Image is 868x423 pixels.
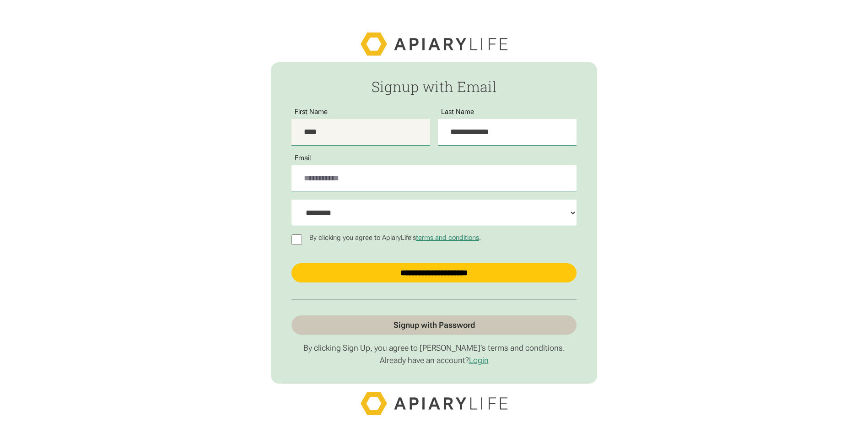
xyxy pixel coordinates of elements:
label: Email [291,154,314,162]
a: terms and conditions [416,233,479,242]
label: Last Name [438,108,477,116]
p: By clicking you agree to ApiaryLife's . [306,234,484,242]
p: Already have an account? [291,355,577,365]
h2: Signup with Email [291,79,577,94]
p: By clicking Sign Up, you agree to [PERSON_NAME]’s terms and conditions. [291,343,577,353]
label: First Name [291,108,331,116]
form: Passwordless Signup [271,62,597,384]
a: Signup with Password [291,315,577,335]
a: Login [469,355,489,365]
